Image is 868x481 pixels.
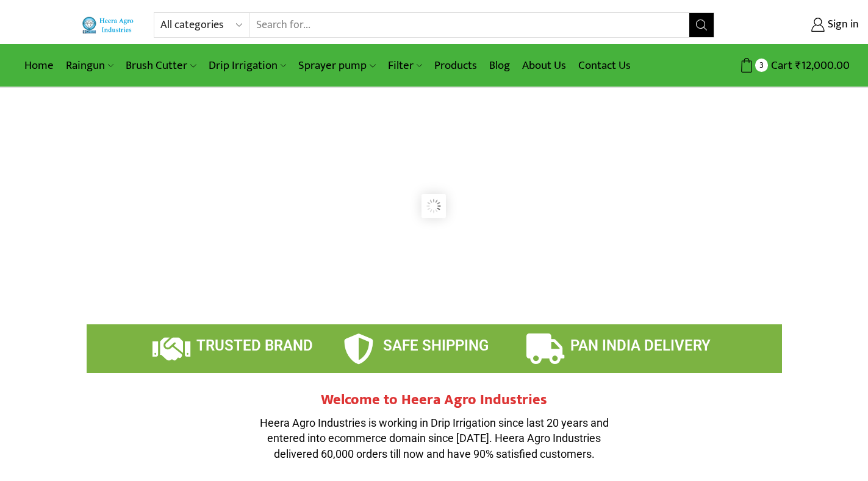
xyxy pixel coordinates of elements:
p: Heera Agro Industries is working in Drip Irrigation since last 20 years and entered into ecommerc... [251,415,617,462]
a: Products [428,51,483,80]
a: Drip Irrigation [203,51,292,80]
span: Sign in [825,17,859,33]
a: About Us [516,51,572,80]
a: 3 Cart ₹12,000.00 [726,54,850,77]
span: 3 [755,59,768,71]
span: PAN INDIA DELIVERY [570,337,711,354]
span: ₹ [795,56,802,75]
span: TRUSTED BRAND [196,337,313,354]
span: SAFE SHIPPING [383,337,489,354]
input: Search for... [250,13,689,37]
a: Home [18,51,60,80]
button: Search button [689,13,714,37]
a: Blog [483,51,516,80]
a: Sprayer pump [292,51,381,80]
bdi: 12,000.00 [795,56,850,75]
a: Contact Us [572,51,637,80]
h2: Welcome to Heera Agro Industries [251,391,617,409]
a: Brush Cutter [120,51,202,80]
a: Sign in [733,14,859,36]
a: Raingun [60,51,120,80]
span: Cart [768,57,792,74]
a: Filter [382,51,428,80]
